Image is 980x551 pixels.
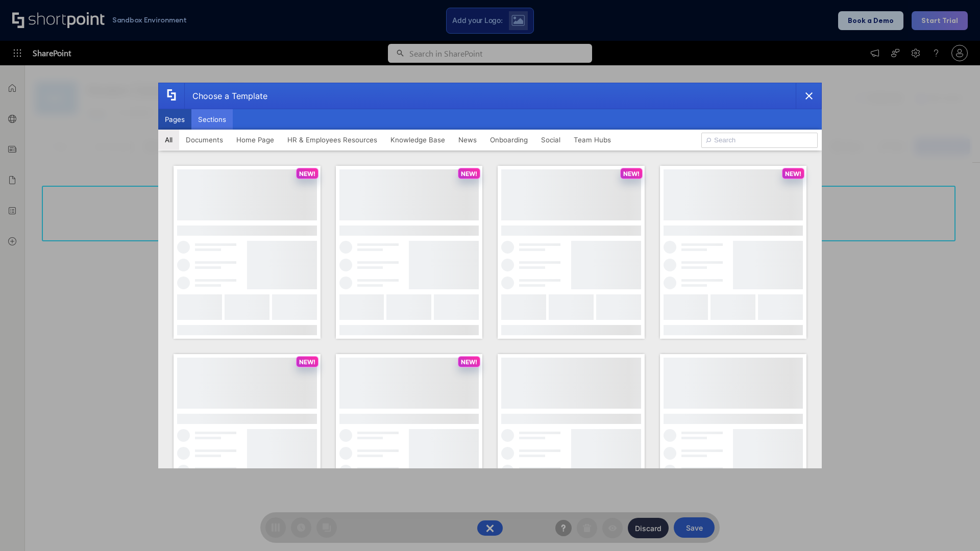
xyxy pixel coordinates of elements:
[184,83,267,109] div: Choose a Template
[230,130,281,150] button: Home Page
[534,130,567,150] button: Social
[461,358,477,366] p: NEW!
[929,502,980,551] iframe: Chat Widget
[701,133,818,148] input: Search
[158,83,822,468] div: template selector
[483,130,534,150] button: Onboarding
[191,109,233,130] button: Sections
[623,170,640,178] p: NEW!
[299,170,315,178] p: NEW!
[461,170,477,178] p: NEW!
[179,130,230,150] button: Documents
[158,130,179,150] button: All
[158,109,191,130] button: Pages
[567,130,618,150] button: Team Hubs
[384,130,452,150] button: Knowledge Base
[281,130,384,150] button: HR & Employees Resources
[452,130,483,150] button: News
[785,170,801,178] p: NEW!
[299,358,315,366] p: NEW!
